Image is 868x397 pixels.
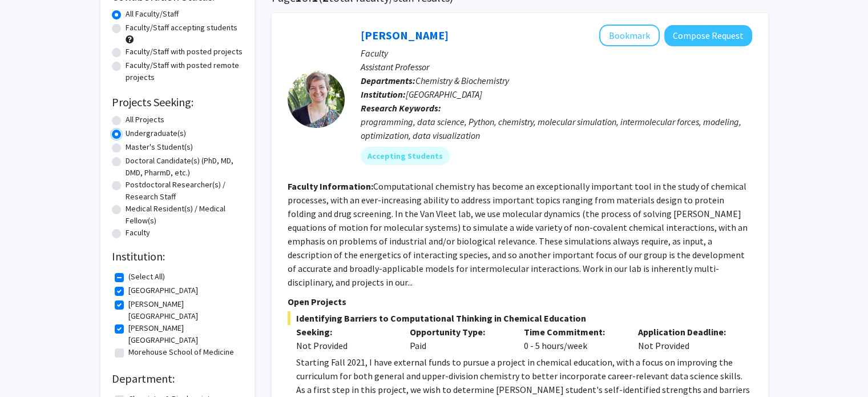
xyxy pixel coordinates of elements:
h2: Department: [112,372,243,386]
label: Postdoctoral Researcher(s) / Research Staff [126,179,243,203]
p: Faculty [361,46,752,60]
p: Application Deadline: [638,325,735,339]
div: Not Provided [296,339,393,352]
div: 0 - 5 hours/week [515,325,629,352]
span: Chemistry & Biochemistry [415,75,509,86]
div: programming, data science, Python, chemistry, molecular simulation, intermolecular forces, modeli... [361,115,752,142]
label: Medical Resident(s) / Medical Fellow(s) [126,203,243,227]
label: All Faculty/Staff [126,8,179,20]
b: Departments: [361,75,415,86]
label: Faculty/Staff accepting students [126,22,237,34]
p: Time Commitment: [524,325,621,339]
label: Faculty [126,227,150,239]
div: Paid [401,325,515,352]
label: Undergraduate(s) [126,127,186,139]
h2: Institution: [112,250,243,263]
b: Research Keywords: [361,102,441,114]
span: [GEOGRAPHIC_DATA] [406,89,482,100]
label: [PERSON_NAME][GEOGRAPHIC_DATA] [128,298,240,322]
label: [PERSON_NAME][GEOGRAPHIC_DATA] [128,322,240,346]
label: Faculty/Staff with posted remote projects [126,59,243,83]
label: Faculty/Staff with posted projects [126,46,243,58]
span: Identifying Barriers to Computational Thinking in Chemical Education [288,311,752,325]
label: [GEOGRAPHIC_DATA] [128,284,198,296]
label: All Projects [126,114,164,126]
p: Assistant Professor [361,60,752,74]
p: Seeking: [296,325,393,339]
label: Doctoral Candidate(s) (PhD, MD, DMD, PharmD, etc.) [126,155,243,179]
div: Not Provided [629,325,744,352]
mat-chip: Accepting Students [361,147,450,165]
iframe: Chat [9,346,49,388]
b: Faculty Information: [288,181,373,192]
label: (Select All) [128,271,165,283]
label: Master's Student(s) [126,141,193,153]
label: Morehouse School of Medicine [128,346,234,358]
h2: Projects Seeking: [112,95,243,109]
fg-read-more: Computational chemistry has become an exceptionally important tool in the study of chemical proce... [288,181,748,288]
b: Institution: [361,89,406,100]
p: Open Projects [288,295,752,308]
button: Add Mary Van Vleet to Bookmarks [599,25,660,46]
a: [PERSON_NAME] [361,28,449,42]
p: Opportunity Type: [410,325,507,339]
button: Compose Request to Mary Van Vleet [664,25,752,46]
